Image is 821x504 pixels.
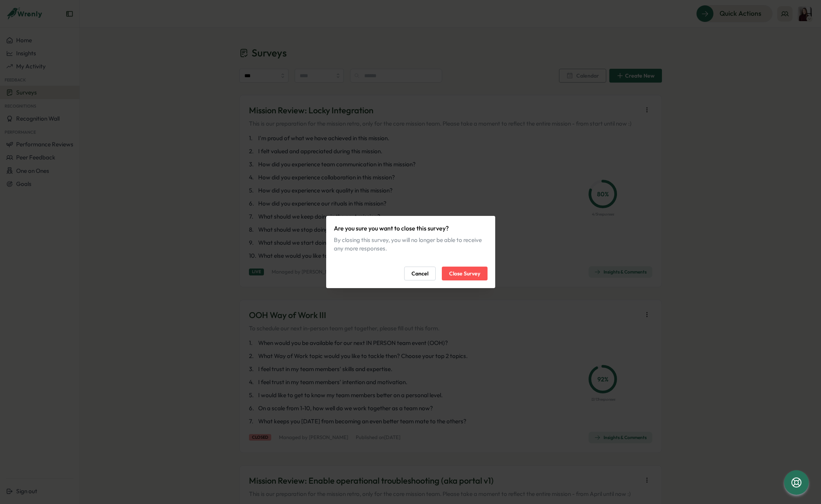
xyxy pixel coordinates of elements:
[404,267,436,280] button: Cancel
[334,224,488,233] p: Are you sure you want to close this survey?
[449,267,480,280] span: Close Survey
[442,267,488,280] button: Close Survey
[334,236,488,253] div: By closing this survey, you will no longer be able to receive any more responses.
[411,267,428,280] span: Cancel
